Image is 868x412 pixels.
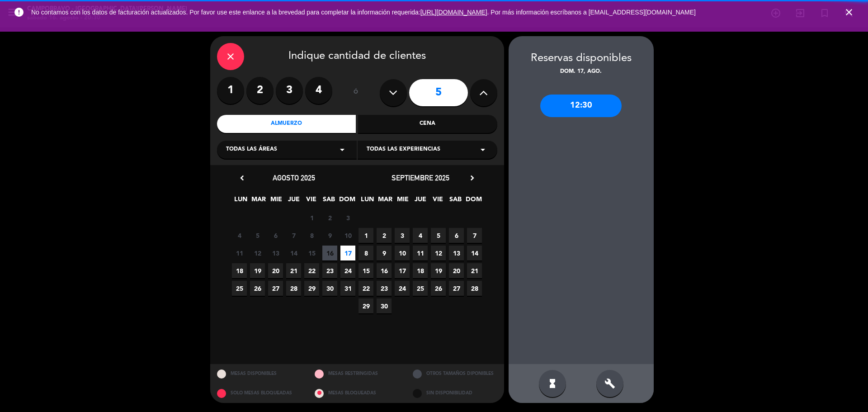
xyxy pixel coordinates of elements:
[341,77,371,109] div: ó
[449,228,464,243] span: 6
[340,263,355,278] span: 24
[304,228,319,243] span: 8
[286,281,301,296] span: 28
[251,194,266,209] span: MAR
[308,364,406,384] div: MESAS RESTRINGIDAS
[431,246,446,260] span: 12
[268,263,283,278] span: 20
[377,263,392,278] span: 16
[449,263,464,278] span: 20
[14,7,24,18] i: error
[431,263,446,278] span: 19
[395,228,410,243] span: 3
[413,194,428,209] span: JUE
[250,263,265,278] span: 19
[448,194,463,209] span: SAB
[359,263,373,278] span: 15
[377,246,392,260] span: 9
[392,173,449,182] span: septiembre 2025
[413,228,428,243] span: 4
[340,281,355,296] span: 31
[286,194,301,209] span: JUE
[431,281,446,296] span: 26
[286,246,301,260] span: 14
[487,9,696,16] a: . Por más información escríbanos a [EMAIL_ADDRESS][DOMAIN_NAME]
[467,281,482,296] span: 28
[304,246,319,260] span: 15
[340,228,355,243] span: 10
[547,378,558,389] i: hourglass_full
[304,281,319,296] span: 29
[467,263,482,278] span: 21
[246,77,274,104] label: 2
[322,281,337,296] span: 30
[268,281,283,296] span: 27
[322,246,337,260] span: 16
[395,246,410,260] span: 10
[232,246,247,260] span: 11
[225,51,236,62] i: close
[406,364,504,384] div: OTROS TAMAÑOS DIPONIBLES
[367,145,440,154] span: Todas las experiencias
[430,194,445,209] span: VIE
[210,364,308,384] div: MESAS DISPONIBLES
[210,384,308,403] div: SOLO MESAS BLOQUEADAS
[304,210,319,225] span: 1
[276,77,303,104] label: 3
[431,228,446,243] span: 5
[321,194,336,209] span: SAB
[413,263,428,278] span: 18
[359,281,373,296] span: 22
[305,77,332,104] label: 4
[406,384,504,403] div: SIN DISPONIBILIDAD
[217,115,356,133] div: Almuerzo
[358,115,497,133] div: Cena
[604,378,615,389] i: build
[233,194,248,209] span: LUN
[268,246,283,260] span: 13
[304,263,319,278] span: 22
[395,263,410,278] span: 17
[232,263,247,278] span: 18
[359,228,373,243] span: 1
[232,281,247,296] span: 25
[477,144,488,155] i: arrow_drop_down
[339,194,354,209] span: DOM
[467,246,482,260] span: 14
[269,194,283,209] span: MIE
[540,95,622,117] div: 12:30
[304,194,319,209] span: VIE
[286,263,301,278] span: 21
[377,281,392,296] span: 23
[467,228,482,243] span: 7
[509,50,654,67] div: Reservas disponibles
[250,228,265,243] span: 5
[273,173,315,182] span: agosto 2025
[449,281,464,296] span: 27
[340,210,355,225] span: 3
[395,194,410,209] span: MIE
[237,173,247,183] i: chevron_left
[360,194,375,209] span: LUN
[844,7,854,18] i: close
[340,246,355,260] span: 17
[322,210,337,225] span: 2
[250,246,265,260] span: 12
[466,194,481,209] span: DOM
[217,77,244,104] label: 1
[449,246,464,260] span: 13
[377,298,392,313] span: 30
[467,173,477,183] i: chevron_right
[226,145,277,154] span: Todas las áreas
[217,43,497,70] div: Indique cantidad de clientes
[337,144,348,155] i: arrow_drop_down
[377,194,392,209] span: MAR
[31,9,696,16] span: No contamos con los datos de facturación actualizados. Por favor use este enlance a la brevedad p...
[413,281,428,296] span: 25
[359,298,373,313] span: 29
[268,228,283,243] span: 6
[322,263,337,278] span: 23
[395,281,410,296] span: 24
[286,228,301,243] span: 7
[413,246,428,260] span: 11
